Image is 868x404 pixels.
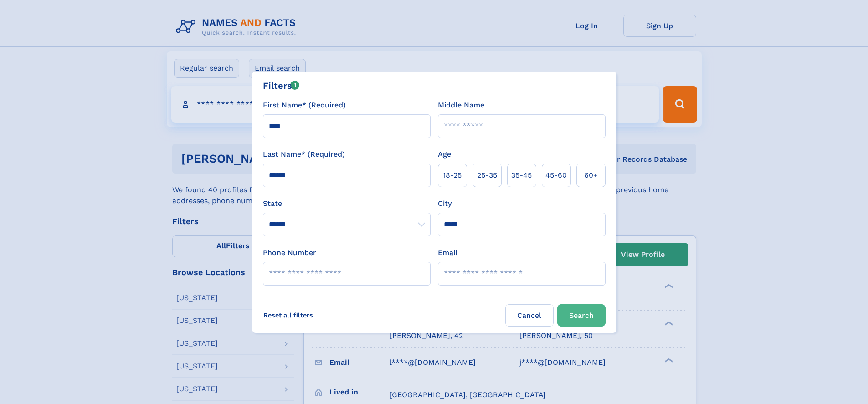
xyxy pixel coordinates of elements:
[443,170,462,181] span: 18‑25
[438,100,484,111] label: Middle Name
[438,149,451,160] label: Age
[477,170,497,181] span: 25‑35
[438,247,457,258] label: Email
[438,198,452,209] label: City
[263,198,431,209] label: State
[584,170,598,181] span: 60+
[511,170,532,181] span: 35‑45
[505,304,554,327] label: Cancel
[263,100,346,111] label: First Name* (Required)
[263,247,316,258] label: Phone Number
[257,304,319,326] label: Reset all filters
[263,79,300,92] div: Filters
[263,149,345,160] label: Last Name* (Required)
[545,170,567,181] span: 45‑60
[557,304,606,327] button: Search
